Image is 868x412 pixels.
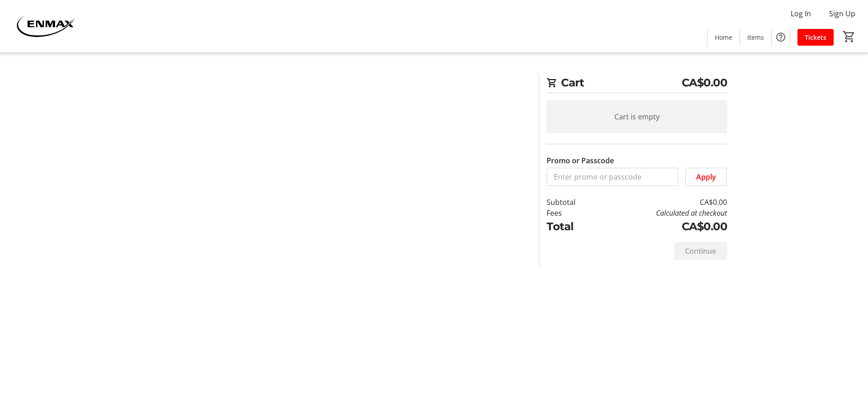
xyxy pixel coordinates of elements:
[547,75,727,93] h2: Cart
[841,28,857,45] button: Cart
[747,33,764,42] span: Items
[805,33,826,42] span: Tickets
[599,197,727,208] td: CA$0.00
[685,168,727,186] button: Apply
[829,8,855,19] span: Sign Up
[547,208,599,218] td: Fees
[791,8,811,19] span: Log In
[5,4,86,49] img: ENMAX 's Logo
[696,171,716,182] span: Apply
[740,29,771,46] a: Items
[599,208,727,218] td: Calculated at checkout
[547,155,614,166] label: Promo or Passcode
[547,168,678,186] input: Enter promo or passcode
[547,197,599,208] td: Subtotal
[715,33,732,42] span: Home
[822,6,863,21] button: Sign Up
[708,29,740,46] a: Home
[772,28,790,46] button: Help
[547,218,599,235] td: Total
[797,29,834,46] a: Tickets
[547,100,727,133] div: Cart is empty
[783,6,818,21] button: Log In
[682,75,727,91] span: CA$0.00
[599,218,727,235] td: CA$0.00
